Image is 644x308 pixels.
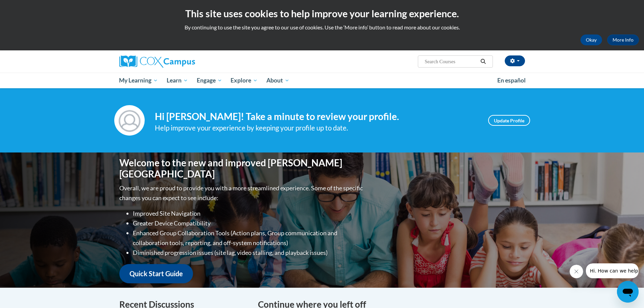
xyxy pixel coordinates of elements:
li: Improved Site Navigation [133,209,364,218]
span: Learn [167,76,188,85]
p: By continuing to use the site you agree to our use of cookies. Use the ‘More info’ button to read... [5,24,639,31]
h4: Hi [PERSON_NAME]! Take a minute to review your profile. [155,111,478,122]
span: About [266,76,289,85]
iframe: Button to launch messaging window [617,281,639,303]
h1: Welcome to the new and improved [PERSON_NAME][GEOGRAPHIC_DATA] [119,157,364,180]
button: Account Settings [505,55,525,66]
div: Help improve your experience by keeping your profile up to date. [155,122,478,134]
span: Engage [197,76,222,85]
a: Quick Start Guide [119,264,193,283]
img: Cox Campus [119,55,195,68]
span: Hi. How can we help? [4,5,55,10]
button: Search [478,57,488,66]
a: More Info [607,34,639,45]
li: Enhanced Group Collaboration Tools (Action plans, Group communication and collaboration tools, re... [133,228,364,248]
iframe: Message from company [586,263,639,278]
a: Engage [192,73,226,88]
li: Diminished progression issues (site lag, video stalling, and playback issues) [133,248,364,258]
h2: This site uses cookies to help improve your learning experience. [5,7,639,20]
a: Update Profile [488,115,530,126]
a: Learn [162,73,192,88]
p: Overall, we are proud to provide you with a more streamlined experience. Some of the specific cha... [119,183,364,203]
iframe: Close message [570,265,583,278]
img: Profile Image [114,105,145,136]
a: Cox Campus [119,55,248,68]
input: Search Courses [424,57,478,66]
a: En español [493,73,530,88]
span: En español [497,77,526,84]
li: Greater Device Compatibility [133,218,364,228]
a: About [262,73,294,88]
div: Main menu [109,73,535,88]
button: Okay [580,34,602,45]
a: Explore [226,73,262,88]
span: My Learning [119,76,158,85]
a: My Learning [115,73,163,88]
span: Explore [231,76,258,85]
